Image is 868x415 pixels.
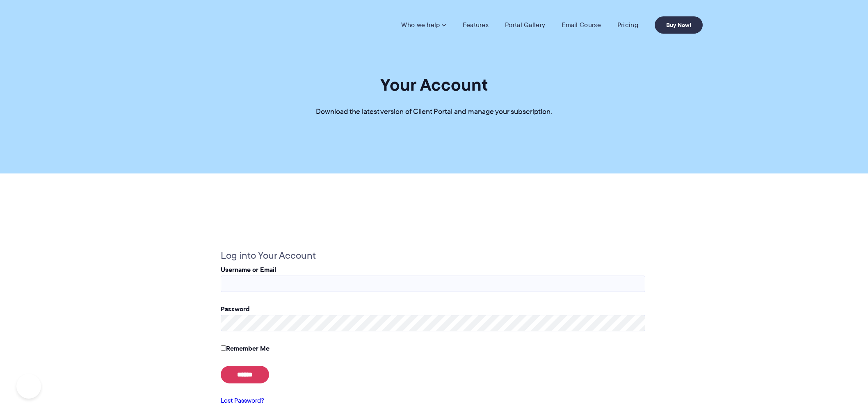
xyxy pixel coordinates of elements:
[562,21,601,29] a: Email Course
[617,21,638,29] a: Pricing
[221,345,226,351] input: Remember Me
[221,396,264,405] a: Lost Password?
[316,106,552,118] p: Download the latest version of Client Portal and manage your subscription.
[221,247,316,264] legend: Log into Your Account
[505,21,545,29] a: Portal Gallery
[16,374,41,399] iframe: Toggle Customer Support
[221,304,250,314] label: Password
[463,21,489,29] a: Features
[655,16,703,34] a: Buy Now!
[380,74,488,96] h1: Your Account
[221,343,270,353] label: Remember Me
[401,21,446,29] a: Who we help
[221,265,276,274] label: Username or Email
